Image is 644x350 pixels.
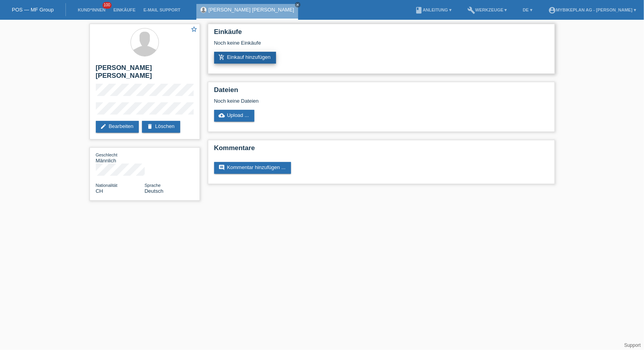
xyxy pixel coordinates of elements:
[544,8,640,12] a: account_circleMybikeplan AG - [PERSON_NAME] ▾
[209,7,294,13] a: [PERSON_NAME] [PERSON_NAME]
[296,3,300,7] i: close
[96,188,103,194] span: Schweiz
[145,188,164,194] span: Deutsch
[191,26,198,34] a: star_border
[214,162,291,174] a: commentKommentar hinzufügen ...
[96,152,145,164] div: Männlich
[219,164,225,171] i: comment
[214,98,455,104] div: Noch keine Dateien
[467,6,475,14] i: build
[463,8,511,12] a: buildWerkzeuge ▾
[548,6,556,14] i: account_circle
[74,8,109,12] a: Kund*innen
[411,8,455,12] a: bookAnleitung ▾
[142,121,180,133] a: deleteLöschen
[214,86,549,98] h2: Dateien
[145,183,161,188] span: Sprache
[147,123,153,130] i: delete
[219,54,225,60] i: add_shopping_cart
[96,64,194,84] h2: [PERSON_NAME] [PERSON_NAME]
[96,121,139,133] a: editBearbeiten
[103,2,112,9] span: 100
[109,8,139,12] a: Einkäufe
[96,152,118,157] span: Geschlecht
[415,6,423,14] i: book
[214,144,549,156] h2: Kommentare
[191,26,198,33] i: star_border
[214,52,276,64] a: add_shopping_cartEinkauf hinzufügen
[140,8,185,12] a: E-Mail Support
[96,183,118,188] span: Nationalität
[101,123,107,130] i: edit
[219,112,225,119] i: cloud_upload
[214,110,255,122] a: cloud_uploadUpload ...
[519,8,536,12] a: DE ▾
[214,28,549,40] h2: Einkäufe
[214,40,549,52] div: Noch keine Einkäufe
[12,7,54,13] a: POS — MF Group
[624,342,641,348] a: Support
[295,2,301,8] a: close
